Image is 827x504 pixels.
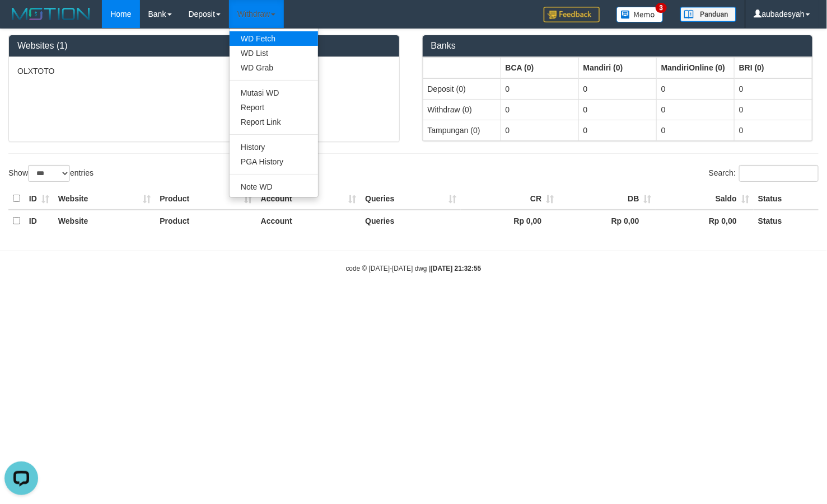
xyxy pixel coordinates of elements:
a: PGA History [230,154,318,169]
a: WD Grab [230,60,318,75]
a: Note WD [230,180,318,194]
th: Queries [361,210,461,232]
td: 0 [578,78,656,100]
th: Saldo [656,188,754,210]
img: Feedback.jpg [544,7,600,22]
th: DB [558,188,656,210]
a: WD Fetch [230,31,318,46]
a: WD List [230,46,318,60]
th: ID [25,210,54,232]
th: Website [54,210,155,232]
td: 0 [578,120,656,140]
img: panduan.png [680,7,736,22]
p: OLXTOTO [17,65,391,77]
td: Deposit (0) [423,78,501,100]
td: 0 [656,99,734,120]
label: Search: [709,165,819,182]
th: ID [25,188,54,210]
td: 0 [501,99,578,120]
th: Status [754,188,819,210]
th: Group: activate to sort column ascending [501,57,578,78]
a: Report Link [230,115,318,129]
td: 0 [734,99,812,120]
select: Showentries [28,165,70,182]
input: Search: [739,165,819,182]
h3: Websites (1) [17,41,391,51]
td: 0 [501,120,578,140]
td: 0 [656,120,734,140]
th: Account [256,188,361,210]
th: Product [155,210,256,232]
img: MOTION_logo.png [8,6,94,22]
small: code © [DATE]-[DATE] dwg | [346,265,482,272]
td: 0 [578,99,656,120]
th: Group: activate to sort column ascending [734,57,812,78]
th: CR [461,188,558,210]
td: 0 [734,120,812,140]
th: Rp 0,00 [656,210,754,232]
td: 0 [656,78,734,100]
label: Show entries [8,165,94,182]
a: History [230,140,318,154]
th: Status [754,210,819,232]
strong: [DATE] 21:32:55 [431,265,481,272]
a: Mutasi WD [230,86,318,100]
td: 0 [501,78,578,100]
a: Report [230,100,318,115]
th: Account [256,210,361,232]
th: Group: activate to sort column ascending [656,57,734,78]
th: Queries [361,188,461,210]
th: Rp 0,00 [461,210,558,232]
th: Website [54,188,155,210]
th: Group: activate to sort column ascending [423,57,501,78]
button: Open LiveChat chat widget [4,4,38,38]
td: Withdraw (0) [423,99,501,120]
td: Tampungan (0) [423,120,501,140]
th: Product [155,188,256,210]
h3: Banks [431,41,805,51]
img: Button%20Memo.svg [616,7,664,22]
td: 0 [734,78,812,100]
th: Rp 0,00 [558,210,656,232]
th: Group: activate to sort column ascending [578,57,656,78]
span: 3 [656,3,667,13]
